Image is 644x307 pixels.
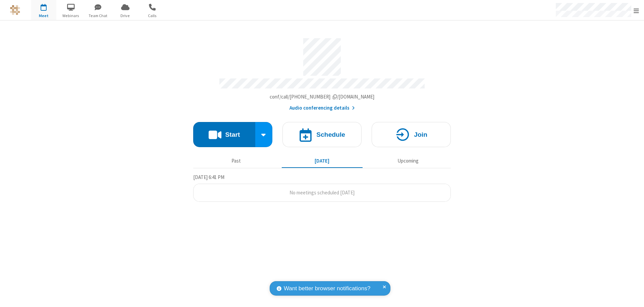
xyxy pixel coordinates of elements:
[196,155,277,167] button: Past
[270,93,375,101] button: Copy my meeting room linkCopy my meeting room link
[282,122,362,147] button: Schedule
[113,13,138,19] span: Drive
[372,122,451,147] button: Join
[316,131,345,138] h4: Schedule
[225,131,240,138] h4: Start
[414,131,427,138] h4: Join
[10,5,20,15] img: QA Selenium DO NOT DELETE OR CHANGE
[86,13,111,19] span: Team Chat
[193,33,451,112] section: Account details
[284,284,370,293] span: Want better browser notifications?
[193,122,255,147] button: Start
[31,13,56,19] span: Meet
[140,13,165,19] span: Calls
[289,189,355,196] span: No meetings scheduled [DATE]
[193,173,451,202] section: Today's Meetings
[368,155,448,167] button: Upcoming
[193,174,224,180] span: [DATE] 6:41 PM
[58,13,84,19] span: Webinars
[282,155,363,167] button: [DATE]
[289,104,355,112] button: Audio conferencing details
[270,94,375,100] span: Copy my meeting room link
[255,122,273,147] div: Start conference options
